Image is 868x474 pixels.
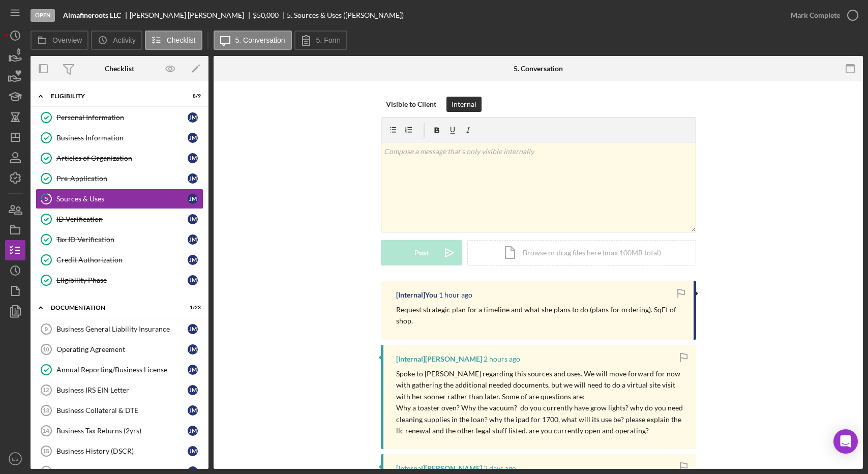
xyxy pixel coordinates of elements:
[188,153,198,163] div: J M
[36,441,203,461] a: 15Business History (DSCR)JM
[36,107,203,128] a: Personal InformationJM
[56,276,188,284] div: Eligibility Phase
[43,346,49,352] tspan: 10
[188,324,198,334] div: J M
[396,304,683,327] p: Request strategic plan for a timeline and what she plans to do (plans for ordering). SqFt of shop.
[316,36,341,44] label: 5. Form
[31,9,55,22] div: Open
[36,128,203,148] a: Business InformationJM
[56,447,188,455] div: Business History (DSCR)
[414,240,429,265] div: Post
[56,195,188,203] div: Sources & Uses
[188,344,198,354] div: J M
[183,93,201,99] div: 8 / 9
[91,31,142,50] button: Activity
[396,464,482,472] div: [Internal] [PERSON_NAME]
[113,36,135,44] label: Activity
[105,65,134,73] div: Checklist
[188,365,198,375] div: J M
[36,209,203,229] a: ID VerificationJM
[5,449,25,469] button: ES
[235,36,285,44] label: 5. Conversation
[52,36,82,44] label: Overview
[43,448,49,454] tspan: 15
[446,97,482,112] button: Internal
[253,11,279,19] span: $50,000
[43,407,49,413] tspan: 13
[36,421,203,441] a: 14Business Tax Returns (2yrs)JM
[214,31,292,50] button: 5. Conversation
[56,154,188,162] div: Articles of Organization
[381,240,462,265] button: Post
[36,189,203,209] a: 5Sources & UsesJM
[833,429,858,454] div: Open Intercom Messenger
[36,319,203,339] a: 9Business General Liability InsuranceJM
[36,400,203,421] a: 13Business Collateral & DTEJM
[396,402,686,436] p: Why a toaster oven? Why the vacuum? do you currently have grow lights? why do you need cleaning s...
[43,428,49,434] tspan: 14
[36,339,203,360] a: 10Operating AgreementJM
[45,195,48,202] tspan: 5
[396,291,437,299] div: [Internal] You
[56,366,188,374] div: Annual Reporting/Business License
[183,305,201,311] div: 1 / 23
[43,387,49,393] tspan: 12
[386,97,436,112] div: Visible to Client
[791,5,840,25] div: Mark Complete
[381,97,441,112] button: Visible to Client
[56,345,188,353] div: Operating Agreement
[36,270,203,290] a: Eligibility PhaseJM
[31,31,88,50] button: Overview
[56,386,188,394] div: Business IRS EIN Letter
[56,256,188,264] div: Credit Authorization
[51,305,175,311] div: Documentation
[188,234,198,245] div: J M
[188,426,198,436] div: J M
[188,214,198,224] div: J M
[188,385,198,395] div: J M
[188,112,198,123] div: J M
[56,113,188,122] div: Personal Information
[36,360,203,380] a: Annual Reporting/Business LicenseJM
[56,215,188,223] div: ID Verification
[51,93,175,99] div: Eligibility
[56,427,188,435] div: Business Tax Returns (2yrs)
[45,326,48,332] tspan: 9
[56,235,188,244] div: Tax ID Verification
[439,291,472,299] time: 2025-10-15 16:20
[36,250,203,270] a: Credit AuthorizationJM
[452,97,476,112] div: Internal
[36,148,203,168] a: Articles of OrganizationJM
[188,133,198,143] div: J M
[56,134,188,142] div: Business Information
[36,229,203,250] a: Tax ID VerificationJM
[56,325,188,333] div: Business General Liability Insurance
[396,368,686,402] p: Spoke to [PERSON_NAME] regarding this sources and uses. We will move forward for now with gatheri...
[396,355,482,363] div: [Internal] [PERSON_NAME]
[12,456,19,462] text: ES
[188,446,198,456] div: J M
[188,405,198,416] div: J M
[63,11,121,19] b: Almafineroots LLC
[484,355,520,363] time: 2025-10-15 15:04
[294,31,347,50] button: 5. Form
[514,65,563,73] div: 5. Conversation
[188,194,198,204] div: J M
[287,11,404,19] div: 5. Sources & Uses ([PERSON_NAME])
[56,406,188,414] div: Business Collateral & DTE
[145,31,202,50] button: Checklist
[484,464,516,472] time: 2025-10-13 17:20
[188,173,198,184] div: J M
[188,275,198,285] div: J M
[36,380,203,400] a: 12Business IRS EIN LetterJM
[36,168,203,189] a: Pre-ApplicationJM
[130,11,253,19] div: [PERSON_NAME] [PERSON_NAME]
[188,255,198,265] div: J M
[167,36,196,44] label: Checklist
[56,174,188,183] div: Pre-Application
[781,5,863,25] button: Mark Complete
